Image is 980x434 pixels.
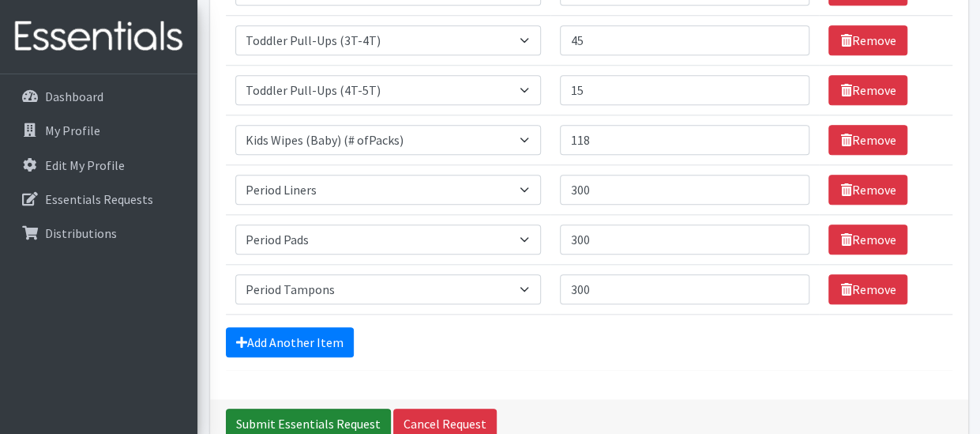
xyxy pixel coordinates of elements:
a: Remove [828,75,907,105]
a: My Profile [6,115,191,146]
a: Edit My Profile [6,149,191,181]
p: My Profile [45,123,100,138]
a: Essentials Requests [6,183,191,215]
a: Remove [828,125,907,155]
p: Distributions [45,225,117,241]
a: Remove [828,175,907,205]
a: Dashboard [6,81,191,112]
a: Distributions [6,217,191,249]
p: Edit My Profile [45,157,125,173]
a: Remove [828,25,907,55]
a: Add Another Item [226,327,354,357]
p: Essentials Requests [45,191,153,207]
p: Dashboard [45,89,103,104]
img: HumanEssentials [6,10,191,63]
a: Remove [828,274,907,304]
a: Remove [828,225,907,255]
